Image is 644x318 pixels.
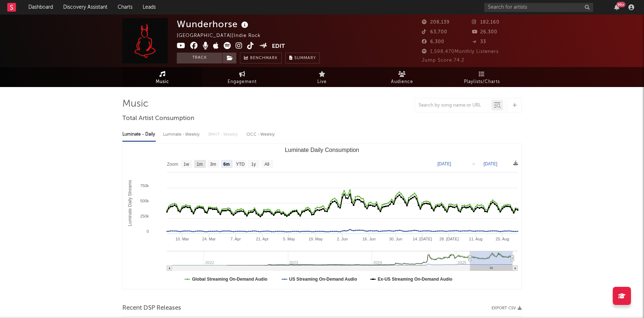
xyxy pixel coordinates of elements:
text: 14. [DATE] [413,237,432,241]
text: Luminate Daily Streams [127,180,133,226]
span: Audience [391,78,413,86]
text: 0 [147,229,149,234]
a: Playlists/Charts [442,67,522,87]
text: 10. Mar [175,237,189,241]
text: 1w [184,162,189,167]
button: Edit [272,42,285,51]
text: 2. Jun [337,237,348,241]
span: Summary [294,56,316,60]
text: Luminate Daily Consumption [285,147,359,153]
div: OCC - Weekly [246,128,276,141]
span: Total Artist Consumption [122,114,194,123]
span: 6,300 [422,40,444,44]
text: 7. Apr [231,237,241,241]
span: 208,139 [422,20,450,25]
text: [DATE] [437,161,451,166]
text: 5. May [283,237,295,241]
text: 1m [197,162,203,167]
text: Zoom [167,162,178,167]
text: 25. Aug [496,237,509,241]
a: Live [282,67,362,87]
span: 1,598,470 Monthly Listeners [422,49,499,54]
text: 24. Mar [202,237,216,241]
div: Wunderhorse [177,18,250,30]
a: Music [122,67,202,87]
text: 500k [140,199,149,203]
a: Benchmark [240,53,282,63]
span: 63,700 [422,30,447,34]
span: 26,300 [472,30,497,34]
a: Audience [362,67,442,87]
span: Playlists/Charts [464,78,500,86]
text: → [471,161,476,166]
text: 1y [251,162,256,167]
text: US Streaming On-Demand Audio [289,277,357,282]
text: Ex-US Streaming On-Demand Audio [378,277,453,282]
a: Engagement [202,67,282,87]
div: 99 + [616,2,625,7]
span: Jump Score: 74.2 [422,58,464,63]
text: 11. Aug [469,237,482,241]
span: Music [156,78,169,86]
text: All [264,162,269,167]
span: 182,160 [472,20,500,25]
input: Search for artists [484,3,593,12]
button: Summary [285,53,320,63]
button: 99+ [614,4,619,10]
div: Luminate - Weekly [163,128,201,141]
button: Export CSV [492,306,522,310]
text: 21. Apr [256,237,269,241]
text: YTD [236,162,245,167]
text: 30. Jun [389,237,402,241]
span: Engagement [228,78,257,86]
text: 3m [210,162,216,167]
input: Search by song name or URL [415,103,492,108]
svg: Luminate Daily Consumption [123,144,521,289]
text: 6m [223,162,229,167]
text: 28. [DATE] [440,237,459,241]
text: 750k [140,183,149,188]
span: Live [317,78,327,86]
span: Recent DSP Releases [122,304,181,313]
text: 19. May [309,237,323,241]
text: [DATE] [484,161,497,166]
text: Global Streaming On-Demand Audio [192,277,268,282]
div: Luminate - Daily [122,128,156,141]
button: Track [177,53,222,63]
div: [GEOGRAPHIC_DATA] | Indie Rock [177,32,269,40]
text: 16. Jun [362,237,375,241]
span: Benchmark [250,54,278,63]
span: 33 [472,40,486,44]
text: 250k [140,214,149,218]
